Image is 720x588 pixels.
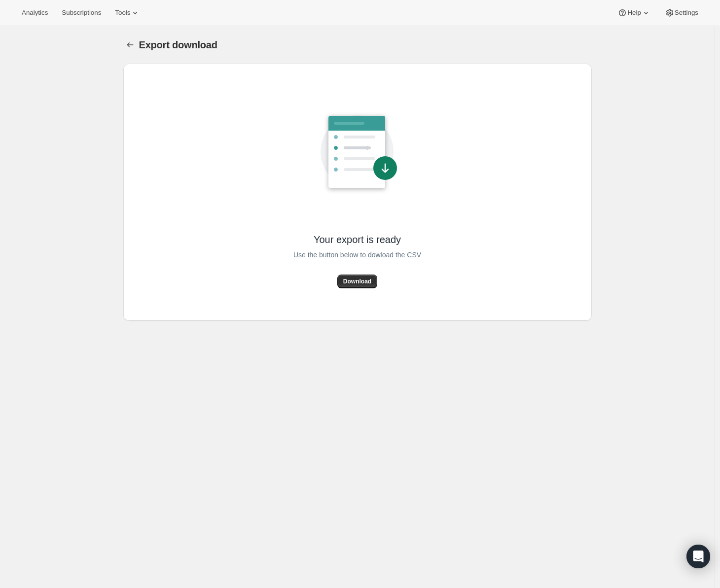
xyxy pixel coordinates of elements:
button: Settings [659,6,704,20]
button: Analytics [16,6,54,20]
span: Analytics [22,9,48,17]
button: Help [612,6,656,20]
span: Subscriptions [62,9,101,17]
span: Settings [675,9,698,17]
button: Tools [109,6,146,20]
span: Your export is ready [314,233,401,246]
span: Export download [139,39,217,50]
span: Use the button below to dowload the CSV [293,249,421,261]
button: Subscriptions [56,6,107,20]
span: Tools [115,9,130,17]
span: Download [343,277,371,285]
button: Export download [123,38,137,52]
div: Open Intercom Messenger [686,545,710,568]
button: Download [337,275,377,288]
span: Help [627,9,641,17]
